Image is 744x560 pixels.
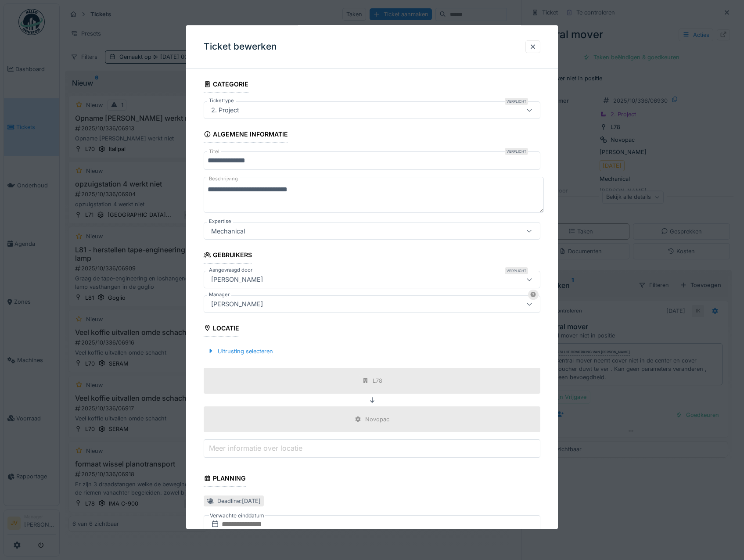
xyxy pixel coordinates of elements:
[505,148,528,155] div: Verplicht
[209,511,265,521] label: Verwachte einddatum
[373,377,382,385] div: L78
[208,275,266,284] div: [PERSON_NAME]
[207,291,231,298] label: Manager
[208,299,266,309] div: [PERSON_NAME]
[204,322,240,337] div: Locatie
[217,497,261,506] div: Deadline : [DATE]
[204,345,277,357] div: Uitrusting selecteren
[505,267,528,274] div: Verplicht
[204,128,288,143] div: Algemene informatie
[207,174,240,185] label: Beschrijving
[204,472,246,487] div: Planning
[204,41,277,52] h3: Ticket bewerken
[207,218,233,226] label: Expertise
[505,98,528,105] div: Verplicht
[207,266,254,274] label: Aangevraagd door
[207,97,236,105] label: Tickettype
[204,249,252,264] div: Gebruikers
[365,415,389,424] div: Novopac
[207,443,304,454] label: Meer informatie over locatie
[208,106,243,115] div: 2. Project
[204,78,249,93] div: Categorie
[207,148,221,156] label: Titel
[208,226,248,236] div: Mechanical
